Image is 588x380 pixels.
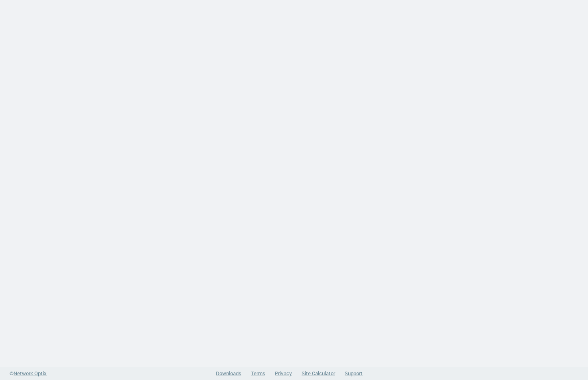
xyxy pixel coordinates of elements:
a: ©Network Optix [10,370,47,378]
a: Support [345,370,363,377]
a: Site Calculator [302,370,335,377]
a: Privacy [275,370,292,377]
span: Network Optix [14,370,47,377]
a: Terms [251,370,265,377]
a: Downloads [216,370,241,377]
